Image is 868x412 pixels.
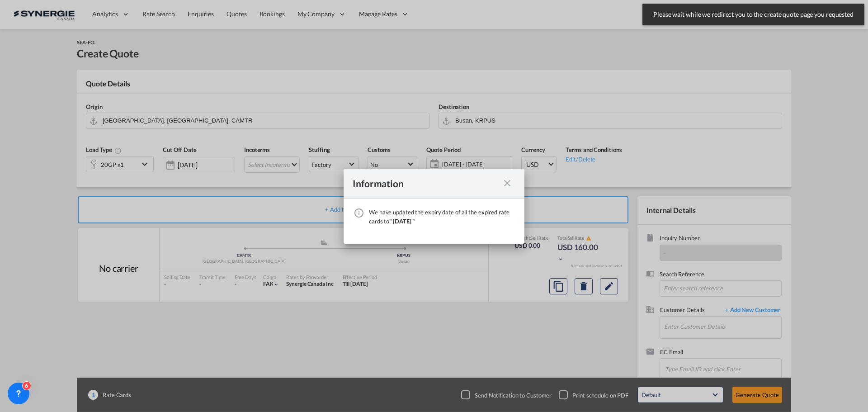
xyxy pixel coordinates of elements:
[354,208,364,218] md-icon: icon-information-outline
[369,208,515,226] div: We have updated the expiry date of all the expired rate cards to
[389,218,415,225] span: " [DATE] "
[651,10,856,19] span: Please wait while we redirect you to the create quote page you requested
[353,178,499,189] div: Information
[502,178,513,189] md-icon: icon-close fg-AAA8AD cursor
[344,169,524,244] md-dialog: We have ...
